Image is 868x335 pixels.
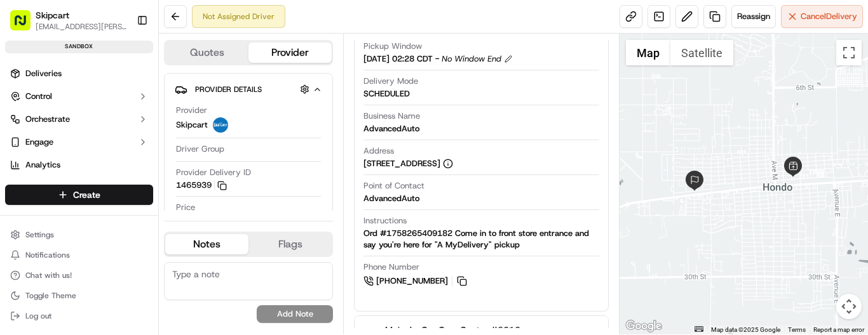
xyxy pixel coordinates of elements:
[25,114,70,125] span: Orchestrate
[195,84,262,95] span: Provider Details
[13,51,231,71] p: Welcome 👋
[5,86,153,107] button: Control
[737,11,770,22] span: Reassign
[5,109,153,129] button: Orchestrate
[5,226,153,244] button: Settings
[25,250,70,260] span: Notifications
[126,215,154,225] span: Pylon
[5,132,153,152] button: Engage
[363,274,469,288] a: [PHONE_NUMBER]
[248,43,332,63] button: Provider
[216,125,231,140] button: Start new chat
[176,105,207,116] span: Provider
[5,246,153,264] button: Notifications
[363,110,420,122] span: Business Name
[801,11,857,22] span: Cancel Delivery
[5,5,132,36] button: Skipcart[EMAIL_ADDRESS][PERSON_NAME][DOMAIN_NAME]
[670,40,733,65] button: Show satellite imagery
[8,179,102,202] a: 📗Knowledge Base
[25,159,60,171] span: Analytics
[363,228,599,251] div: Ord #1758265409182 Come in to front store entrance and say you're here for "A MyDelivery" pickup
[90,214,154,225] a: Powered byPylon
[13,185,23,195] div: 📗
[626,40,670,65] button: Show street map
[836,40,862,65] button: Toggle fullscreen view
[363,88,410,100] div: SCHEDULED
[363,261,419,273] span: Phone Number
[836,294,862,319] button: Map camera controls
[781,5,863,28] button: CancelDelivery
[731,5,776,28] button: Reassign
[363,123,419,135] div: AdvancedAuto
[25,230,54,240] span: Settings
[25,311,51,321] span: Log out
[176,202,195,213] span: Price
[711,326,780,333] span: Map data ©2025 Google
[176,167,251,178] span: Provider Delivery ID
[43,134,161,144] div: We're available if you need us!
[25,270,72,280] span: Chat with us!
[165,43,248,63] button: Quotes
[25,291,76,301] span: Toggle Theme
[363,53,433,65] span: [DATE] 02:28 CDT
[363,215,407,227] span: Instructions
[36,22,126,32] button: [EMAIL_ADDRESS][PERSON_NAME][DOMAIN_NAME]
[363,158,453,169] div: [STREET_ADDRESS]
[175,79,322,100] button: Provider Details
[5,266,153,284] button: Chat with us!
[25,184,97,197] span: Knowledge Base
[102,179,209,202] a: 💻API Documentation
[107,185,118,195] div: 💻
[788,326,806,333] a: Terms (opens in new tab)
[363,76,418,87] span: Delivery Mode
[363,145,394,157] span: Address
[43,121,208,134] div: Start new chat
[176,180,227,191] button: 1465939
[623,318,665,334] a: Open this area in Google Maps (opens a new window)
[36,9,69,22] button: Skipcart
[5,307,153,325] button: Log out
[5,63,153,84] a: Deliveries
[73,188,100,201] span: Create
[33,82,229,95] input: Got a question? Start typing here...
[176,143,224,155] span: Driver Group
[623,318,665,334] img: Google
[25,68,62,79] span: Deliveries
[442,53,501,65] span: No Window End
[5,287,153,305] button: Toggle Theme
[363,180,424,192] span: Point of Contact
[25,136,53,148] span: Engage
[176,119,208,131] span: Skipcart
[363,41,422,52] span: Pickup Window
[435,53,439,65] span: -
[248,234,332,254] button: Flags
[5,155,153,175] a: Analytics
[5,185,153,205] button: Create
[363,193,419,204] div: AdvancedAuto
[5,41,153,53] div: sandbox
[165,234,248,254] button: Notes
[25,91,52,102] span: Control
[813,326,864,333] a: Report a map error
[695,326,703,332] button: Keyboard shortcuts
[13,13,38,38] img: Nash
[376,275,448,287] span: [PHONE_NUMBER]
[213,117,228,133] img: profile_a1_batch_speedydrop_org_fsY4m7.png
[13,121,36,144] img: 1736555255976-a54dd68f-1ca7-489b-9aae-adbdc363a1c4
[120,184,204,197] span: API Documentation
